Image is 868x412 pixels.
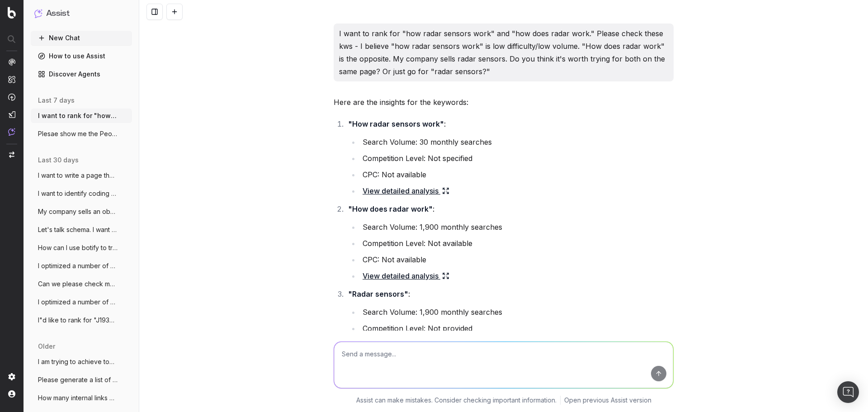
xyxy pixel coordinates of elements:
[31,186,132,201] button: I want to identify coding snippets and/o
[360,152,674,165] li: Competition Level: Not specified
[9,152,14,158] img: Switch project
[38,171,118,180] span: I want to write a page that's optimized
[38,279,118,289] span: Can we please check my connection to GSC
[31,277,132,291] button: Can we please check my connection to GSC
[360,306,674,318] li: Search Volume: 1,900 monthly searches
[31,223,132,237] button: Let's talk schema. I want to create sche
[31,241,132,255] button: How can I use botify to track our placem
[31,31,132,45] button: New Chat
[339,27,668,78] p: I want to rank for "how radar sensors work" and "how does radar work." Please check these kws - I...
[360,322,674,335] li: Competition Level: Not provided
[38,316,118,325] span: I"d like to rank for "J1939 radar sensor
[8,111,15,118] img: Studio
[837,381,859,403] div: Open Intercom Messenger
[363,185,449,197] a: View detailed analysis
[31,49,132,63] a: How to use Assist
[360,237,674,250] li: Competition Level: Not available
[564,396,651,405] a: Open previous Assist version
[8,93,15,101] img: Activation
[360,168,674,181] li: CPC: Not available
[38,156,79,165] span: last 30 days
[38,111,118,120] span: I want to rank for "how radar sensors wo
[8,76,15,83] img: Intelligence
[31,373,132,387] button: Please generate a list of pages on the i
[8,390,15,398] img: My account
[334,96,674,109] p: Here are the insights for the keywords:
[38,298,118,307] span: I optimized a number of pages for keywor
[345,203,674,282] li: :
[356,396,557,405] p: Assist can make mistakes. Consider checking important information.
[31,168,132,183] button: I want to write a page that's optimized
[31,295,132,309] button: I optimized a number of pages for keywor
[38,225,118,234] span: Let's talk schema. I want to create sche
[38,375,118,384] span: Please generate a list of pages on the i
[31,391,132,405] button: How many internal links does this URL ha
[38,393,118,403] span: How many internal links does this URL ha
[8,373,15,380] img: Setting
[31,204,132,219] button: My company sells an obstacle detection s
[31,259,132,273] button: I optimized a number of pages for keywor
[38,357,118,366] span: I am trying to achieve topical authority
[34,9,42,18] img: Assist
[31,127,132,141] button: Plesae show me the People Also Asked res
[38,243,118,252] span: How can I use botify to track our placem
[8,128,15,136] img: Assist
[31,313,132,327] button: I"d like to rank for "J1939 radar sensor
[348,119,444,128] strong: "How radar sensors work"
[360,221,674,233] li: Search Volume: 1,900 monthly searches
[38,207,118,216] span: My company sells an obstacle detection s
[345,118,674,197] li: :
[31,355,132,369] button: I am trying to achieve topical authority
[38,129,118,138] span: Plesae show me the People Also Asked res
[46,7,70,20] h1: Assist
[31,67,132,81] a: Discover Agents
[348,204,433,213] strong: "How does radar work"
[360,253,674,266] li: CPC: Not available
[34,7,128,20] button: Assist
[8,7,16,19] img: Botify logo
[38,261,118,270] span: I optimized a number of pages for keywor
[31,109,132,123] button: I want to rank for "how radar sensors wo
[348,289,408,298] strong: "Radar sensors"
[38,189,118,198] span: I want to identify coding snippets and/o
[363,270,449,282] a: View detailed analysis
[360,136,674,148] li: Search Volume: 30 monthly searches
[38,342,55,351] span: older
[8,58,15,66] img: Analytics
[38,96,75,105] span: last 7 days
[345,288,674,367] li: :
